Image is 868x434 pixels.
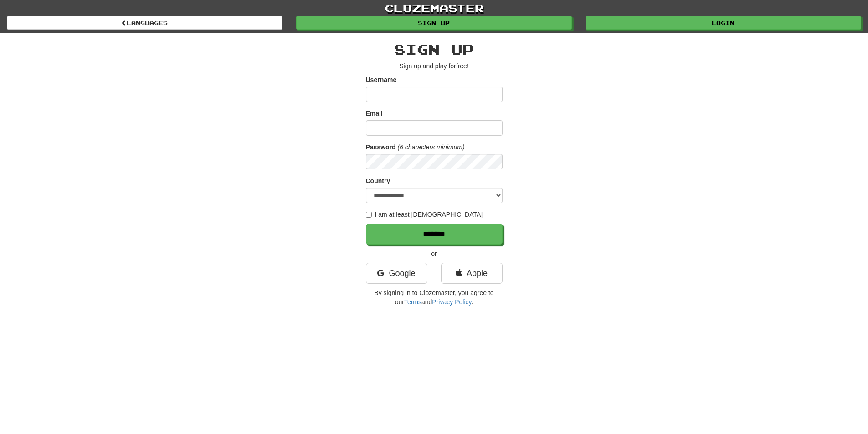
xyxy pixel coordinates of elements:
label: Username [366,75,397,84]
label: I am at least [DEMOGRAPHIC_DATA] [366,210,483,219]
u: free [456,62,467,70]
a: Terms [404,298,421,306]
p: By signing in to Clozemaster, you agree to our and . [366,288,503,306]
label: Email [366,109,383,118]
a: Login [586,16,861,30]
p: Sign up and play for ! [366,61,503,71]
a: Google [366,263,427,284]
a: Privacy Policy [432,298,471,306]
label: Country [366,176,390,185]
a: Apple [441,263,503,284]
a: Sign up [296,16,572,30]
em: (6 characters minimum) [398,143,465,151]
label: Password [366,143,396,152]
a: Languages [7,16,282,30]
p: or [366,249,503,258]
h2: Sign up [366,42,503,57]
input: I am at least [DEMOGRAPHIC_DATA] [366,212,372,218]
